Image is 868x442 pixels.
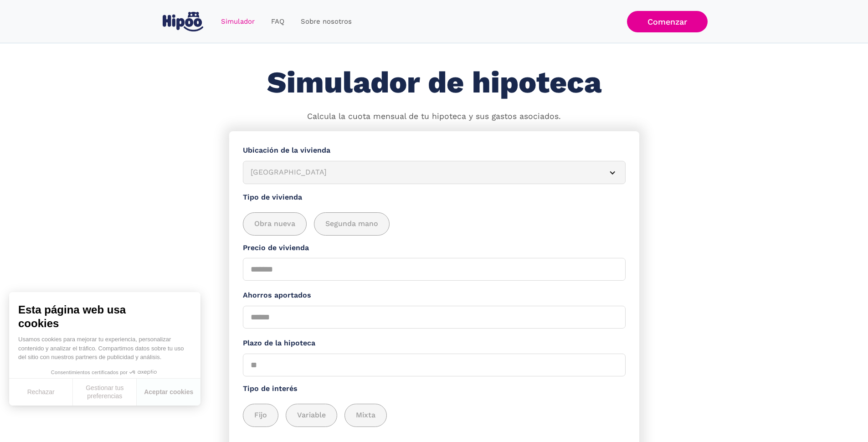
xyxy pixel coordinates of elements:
span: Variable [297,410,326,421]
span: Segunda mano [325,218,378,230]
div: add_description_here [243,404,626,427]
label: Ahorros aportados [243,290,626,301]
span: Fijo [254,410,267,421]
a: home [161,8,205,35]
label: Tipo de interés [243,383,626,395]
h1: Simulador de hipoteca [267,66,601,99]
label: Tipo de vivienda [243,192,626,203]
p: Calcula la cuota mensual de tu hipoteca y sus gastos asociados. [307,111,561,123]
a: FAQ [263,13,293,31]
article: [GEOGRAPHIC_DATA] [243,161,626,184]
label: Ubicación de la vivienda [243,145,626,156]
a: Comenzar [627,11,708,32]
label: Precio de vivienda [243,242,626,254]
span: Obra nueva [254,218,295,230]
span: Mixta [356,410,375,421]
a: Simulador [213,13,263,31]
div: add_description_here [243,212,626,236]
a: Sobre nosotros [293,13,360,31]
label: Plazo de la hipoteca [243,338,626,349]
div: [GEOGRAPHIC_DATA] [251,167,596,178]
